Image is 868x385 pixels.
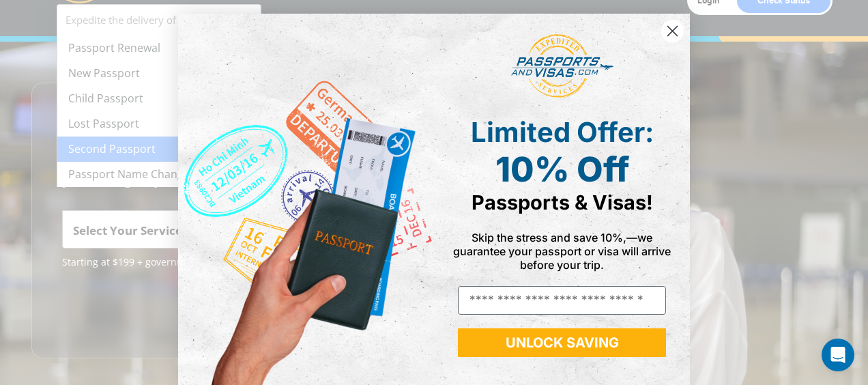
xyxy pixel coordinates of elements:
[458,328,666,357] button: UNLOCK SAVING
[511,34,613,98] img: passports and visas
[471,115,654,149] span: Limited Offer:
[822,339,854,371] div: Open Intercom Messenger
[472,190,653,214] span: Passports & Visas!
[453,231,671,272] span: Skip the stress and save 10%,—we guarantee your passport or visa will arrive before your trip.
[661,19,684,43] button: Close dialog
[495,149,629,190] span: 10% Off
